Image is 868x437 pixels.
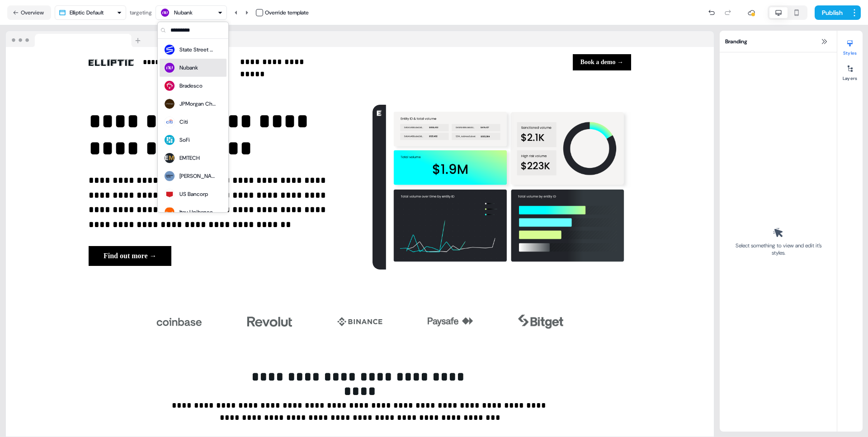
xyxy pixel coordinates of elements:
[7,5,51,20] button: Overview
[837,61,863,81] button: Layers
[265,8,309,17] div: Override template
[89,59,134,66] img: Image
[179,153,200,163] div: EMTECH
[247,304,292,340] img: Image
[732,242,824,256] div: Select something to view and edit it’s styles.
[6,31,145,47] img: Browser topbar
[156,304,202,340] img: Image
[179,63,198,72] div: Nubank
[70,8,104,17] div: Elliptic Default
[89,246,347,266] div: Find out more →
[837,36,863,56] button: Styles
[815,5,848,20] button: Publish
[573,54,631,70] button: Book a demo →
[179,99,216,108] div: JPMorgan Chase & Co.
[363,54,631,70] div: Book a demo →
[179,81,203,90] div: Bradesco
[89,246,171,266] button: Find out more →
[174,8,193,17] div: Nubank
[428,304,473,340] img: Image
[179,117,188,126] div: Citi
[179,135,190,144] div: SoFi
[130,8,152,17] div: targeting
[337,304,382,340] img: Image
[179,172,216,181] div: [PERSON_NAME] [PERSON_NAME]
[179,190,208,199] div: US Bancorp
[179,45,216,54] div: State Street Bank
[179,208,213,217] div: Itau Unibanco
[373,105,631,270] img: Image
[156,5,227,20] button: Nubank
[518,304,563,340] img: Image
[720,31,837,52] div: Branding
